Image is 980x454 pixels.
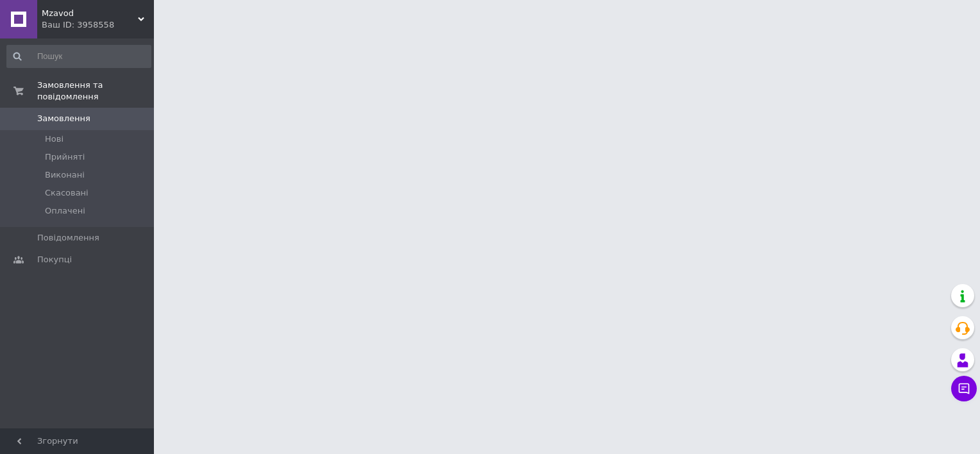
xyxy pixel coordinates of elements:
span: Нові [45,133,63,145]
span: Прийняті [45,151,85,163]
span: Замовлення та повідомлення [37,80,154,103]
span: Скасовані [45,187,89,199]
span: Виконані [45,169,85,181]
span: Замовлення [37,113,90,124]
div: Ваш ID: 3958558 [42,19,154,31]
button: Чат з покупцем [951,376,977,401]
span: Mzavod [42,8,138,19]
span: Покупці [37,254,72,265]
span: Повідомлення [37,232,99,244]
input: Пошук [6,45,151,68]
span: Оплачені [45,205,85,217]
